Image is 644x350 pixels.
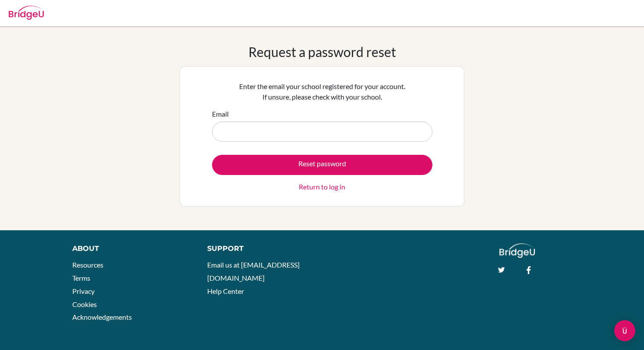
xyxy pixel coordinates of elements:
div: Open Intercom Messenger [614,320,635,341]
a: Privacy [72,287,95,295]
a: Terms [72,274,90,282]
a: Resources [72,261,103,269]
a: Return to log in [299,182,345,192]
a: Help Center [207,287,244,295]
div: Support [207,243,313,254]
label: Email [212,109,229,119]
div: About [72,243,188,254]
img: logo_white@2x-f4f0deed5e89b7ecb1c2cc34c3e3d731f90f0f143d5ea2071677605dd97b5244.png [499,243,535,258]
a: Acknowledgements [72,313,132,321]
a: Cookies [72,300,97,308]
h1: Request a password reset [248,44,396,60]
button: Reset password [212,155,432,175]
a: Email us at [EMAIL_ADDRESS][DOMAIN_NAME] [207,261,300,282]
p: Enter the email your school registered for your account. If unsure, please check with your school. [212,81,432,102]
img: Bridge-U [9,6,44,20]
